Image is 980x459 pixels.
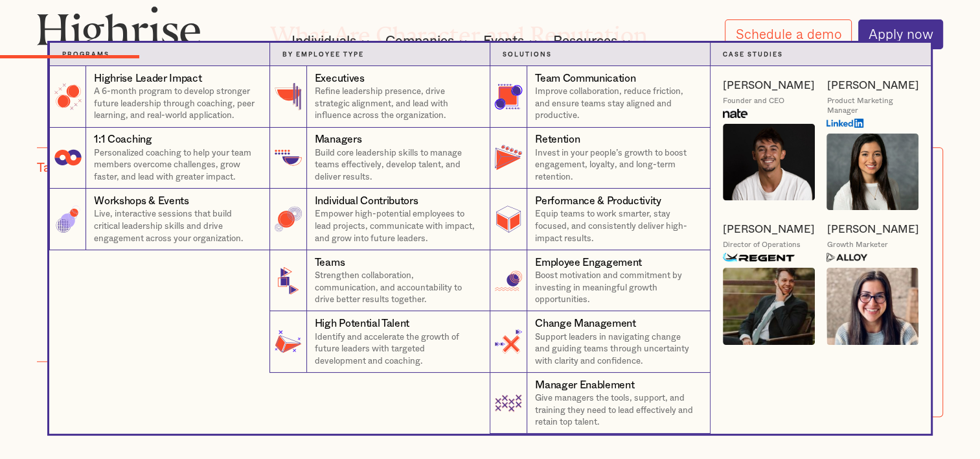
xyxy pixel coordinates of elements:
[483,34,524,49] div: Events
[826,78,918,93] a: [PERSON_NAME]
[269,250,490,312] a: TeamsStrengthen collaboration, communication, and accountability to drive better results together.
[483,34,541,49] div: Events
[269,128,490,189] a: ManagersBuild core leadership skills to manage teams effectively, develop talent, and deliver res...
[315,132,361,147] div: Managers
[535,316,636,331] div: Change Management
[490,66,710,128] a: Team CommunicationImprove collaboration, reduce friction, and ensure teams stay aligned and produ...
[535,255,642,270] div: Employee Engagement
[291,34,373,49] div: Individuals
[535,147,698,183] p: Invest in your people’s growth to boost engagement, loyalty, and long-term retention.
[62,51,109,58] strong: Programs
[490,373,710,434] a: Manager EnablementGive managers the tools, support, and training they need to lead effectively an...
[553,34,617,49] div: Resources
[291,34,356,49] div: Individuals
[315,71,365,86] div: Executives
[49,189,269,250] a: Workshops & EventsLive, interactive sessions that build critical leadership skills and drive enga...
[269,66,490,128] a: ExecutivesRefine leadership presence, drive strategic alignment, and lead with influence across t...
[315,194,418,209] div: Individual Contributors
[315,316,409,331] div: High Potential Talent
[269,189,490,250] a: Individual ContributorsEmpower high-potential employees to lead projects, communicate with impact...
[385,34,454,49] div: Companies
[535,86,698,122] p: Improve collaboration, reduce friction, and ensure teams stay aligned and productive.
[535,132,580,147] div: Retention
[315,270,478,306] p: Strengthen collaboration, communication, and accountability to drive better results together.
[315,331,478,368] p: Identify and accelerate the growth of future leaders with targeted development and coaching.
[826,222,918,237] a: [PERSON_NAME]
[94,71,201,86] div: Highrise Leader Impact
[535,378,634,393] div: Manager Enablement
[49,128,269,189] a: 1:1 CoachingPersonalized coaching to help your team members overcome challenges, grow faster, and...
[826,240,887,250] div: Growth Marketer
[490,311,710,373] a: Change ManagementSupport leaders in navigating change and guiding teams through uncertainty with ...
[723,78,815,93] a: [PERSON_NAME]
[315,208,478,244] p: Empower high-potential employees to lead projects, communicate with impact, and grow into future ...
[725,19,852,49] a: Schedule a demo
[49,66,269,128] a: Highrise Leader ImpactA 6-month program to develop stronger future leadership through coaching, p...
[826,96,918,115] div: Product Marketing Manager
[535,194,661,209] div: Performance & Productivity
[490,250,710,312] a: Employee EngagementBoost motivation and commitment by investing in meaningful growth opportunities.
[315,147,478,183] p: Build core leadership skills to manage teams effectively, develop talent, and deliver results.
[94,194,188,209] div: Workshops & Events
[315,86,478,122] p: Refine leadership presence, drive strategic alignment, and lead with influence across the organiz...
[37,6,201,55] img: Highrise logo
[94,86,257,122] p: A 6-month program to develop stronger future leadership through coaching, peer learning, and real...
[723,51,783,58] strong: Case Studies
[535,71,635,86] div: Team Communication
[535,270,698,306] p: Boost motivation and commitment by investing in meaningful growth opportunities.
[535,208,698,244] p: Equip teams to work smarter, stay focused, and consistently deliver high-impact results.
[723,240,801,250] div: Director of Operations
[553,34,634,49] div: Resources
[723,96,784,106] div: Founder and CEO
[490,128,710,189] a: RetentionInvest in your people’s growth to boost engagement, loyalty, and long-term retention.
[269,311,490,373] a: High Potential TalentIdentify and accelerate the growth of future leaders with targeted developme...
[858,19,944,49] a: Apply now
[282,51,364,58] strong: By Employee Type
[723,222,815,237] a: [PERSON_NAME]
[94,132,152,147] div: 1:1 Coaching
[535,392,698,429] p: Give managers the tools, support, and training they need to lead effectively and retain top talent.
[535,331,698,368] p: Support leaders in navigating change and guiding teams through uncertainty with clarity and confi...
[315,255,345,270] div: Teams
[503,51,552,58] strong: Solutions
[385,34,471,49] div: Companies
[490,189,710,250] a: Performance & ProductivityEquip teams to work smarter, stay focused, and consistently deliver hig...
[94,208,257,244] p: Live, interactive sessions that build critical leadership skills and drive engagement across your...
[94,147,257,183] p: Personalized coaching to help your team members overcome challenges, grow faster, and lead with g...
